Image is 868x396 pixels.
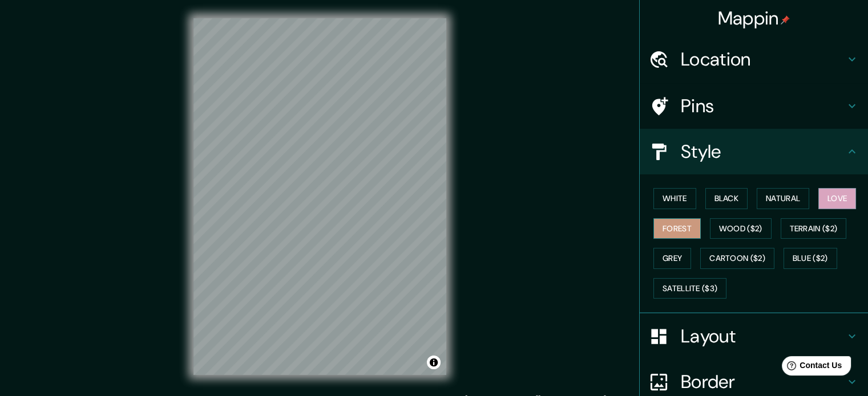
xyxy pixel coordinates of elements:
button: Natural [757,188,809,209]
div: Style [640,129,868,174]
canvas: Map [193,18,446,375]
img: pin-icon.png [781,15,790,25]
button: White [653,188,696,209]
div: Location [640,36,868,82]
button: Cartoon ($2) [700,248,774,269]
div: Pins [640,83,868,129]
h4: Layout [681,325,845,348]
iframe: Help widget launcher [766,352,855,383]
div: Layout [640,313,868,359]
button: Toggle attribution [427,356,441,369]
button: Wood ($2) [710,218,772,239]
h4: Border [681,370,845,393]
button: Blue ($2) [784,248,837,269]
button: Terrain ($2) [781,218,847,239]
button: Grey [653,248,691,269]
button: Love [818,188,856,209]
h4: Mappin [718,7,790,30]
button: Satellite ($3) [653,278,726,299]
h4: Pins [681,95,845,117]
h4: Style [681,140,845,163]
h4: Location [681,48,845,71]
button: Black [705,188,748,209]
button: Forest [653,218,701,239]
